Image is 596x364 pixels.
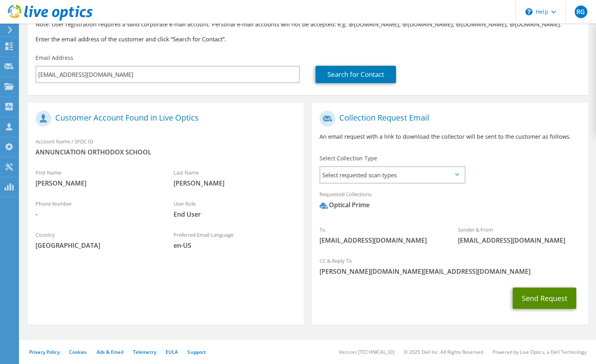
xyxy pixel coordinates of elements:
a: Privacy Policy [29,349,60,355]
span: RG [575,6,587,18]
div: Sender & From [450,221,588,249]
span: en-US [174,241,296,250]
a: Support [187,349,206,355]
span: [EMAIL_ADDRESS][DOMAIN_NAME] [319,236,442,245]
div: Country [28,227,166,254]
h3: Enter the email address of the customer and click “Search for Contact”. [35,35,580,43]
div: To [312,221,450,249]
span: ANNUNCIATION ORTHODOX SCHOOL [35,148,296,156]
span: Select requested scan types [320,167,464,183]
label: Email Address [35,54,73,62]
a: Telemetry [133,349,156,355]
a: EULA [166,349,178,355]
div: CC & Reply To [312,253,588,280]
button: Send Request [513,288,576,309]
span: [PERSON_NAME][DOMAIN_NAME][EMAIL_ADDRESS][DOMAIN_NAME] [319,267,580,276]
li: Powered by Live Optics, a Dell Technology [493,349,587,355]
li: © 2025 Dell Inc. All Rights Reserved [404,349,483,355]
div: Requested Collections [312,186,588,217]
li: Version: [TECHNICAL_ID] [339,349,394,355]
div: User Role [166,195,304,223]
div: First Name [28,164,166,191]
h1: Collection Request Email [319,111,576,126]
span: [PERSON_NAME] [174,179,296,188]
a: Search for Contact [316,66,396,83]
h1: Customer Account Found in Live Optics [35,111,292,126]
label: Select Collection Type [319,154,377,162]
svg: \n [525,8,532,15]
div: Last Name [166,164,304,191]
a: Ads & Email [97,349,123,355]
span: [EMAIL_ADDRESS][DOMAIN_NAME] [458,236,580,245]
div: Account Name / SFDC ID [28,133,304,160]
span: End User [174,210,296,219]
p: An email request with a link to download the collector will be sent to the customer as follows. [319,132,580,141]
div: Preferred Email Language [166,227,304,254]
div: Phone Number [28,195,166,223]
span: [PERSON_NAME] [35,179,158,188]
span: [GEOGRAPHIC_DATA] [35,241,158,250]
a: Cookies [69,349,87,355]
span: - [35,210,158,219]
div: Optical Prime [319,201,370,210]
p: Note: User registration requires a valid corporate e-mail account. Personal e-mail accounts will ... [35,20,580,29]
